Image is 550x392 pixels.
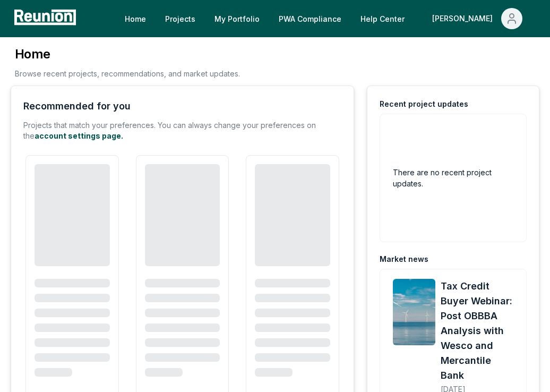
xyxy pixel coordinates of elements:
[441,279,513,383] a: Tax Credit Buyer Webinar: Post OBBBA Analysis with Wesco and Mercantile Bank
[393,279,435,345] img: Tax Credit Buyer Webinar: Post OBBBA Analysis with Wesco and Mercantile Bank
[432,8,497,29] div: [PERSON_NAME]
[380,254,428,265] div: Market news
[35,131,123,140] a: account settings page.
[380,99,468,109] div: Recent project updates
[23,99,131,114] div: Recommended for you
[393,167,513,189] h2: There are no recent project updates.
[116,8,539,29] nav: Main
[116,8,154,29] a: Home
[206,8,268,29] a: My Portfolio
[424,8,531,29] button: [PERSON_NAME]
[352,8,413,29] a: Help Center
[157,8,204,29] a: Projects
[270,8,350,29] a: PWA Compliance
[15,68,240,79] p: Browse recent projects, recommendations, and market updates.
[15,46,240,63] h3: Home
[23,121,316,140] span: Projects that match your preferences. You can always change your preferences on the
